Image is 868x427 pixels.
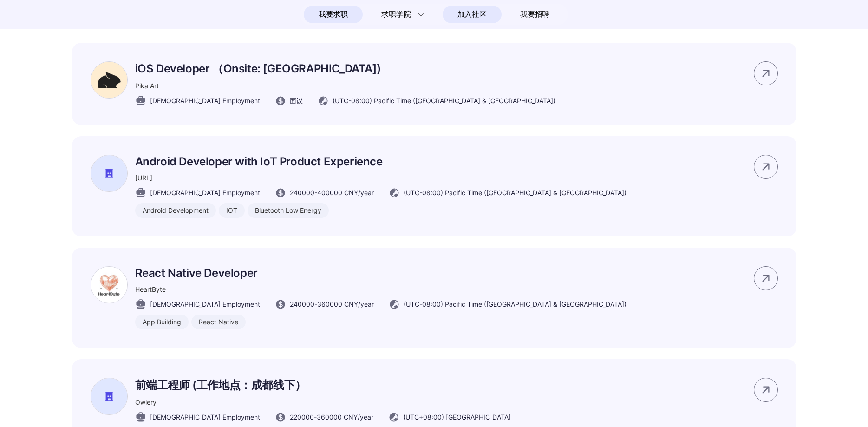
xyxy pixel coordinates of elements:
span: 加入社区 [457,7,487,22]
span: [DEMOGRAPHIC_DATA] Employment [150,96,260,105]
div: Android Development [135,203,216,218]
div: IOT [219,203,245,218]
span: Pika Art [135,82,159,90]
p: Android Developer with IoT Product Experience [135,155,627,168]
span: (UTC-08:00) Pacific Time ([GEOGRAPHIC_DATA] & [GEOGRAPHIC_DATA]) [404,188,627,197]
span: 240000 - 360000 CNY /year [290,299,374,309]
span: [DEMOGRAPHIC_DATA] Employment [150,188,260,197]
span: 面议 [290,96,303,105]
span: 我要招聘 [520,9,549,20]
span: 求职学院 [381,9,411,20]
div: App Building [135,315,189,329]
span: [URL] [135,174,152,182]
span: (UTC-08:00) Pacific Time ([GEOGRAPHIC_DATA] & [GEOGRAPHIC_DATA]) [404,299,627,309]
span: (UTC+08:00) [GEOGRAPHIC_DATA] [403,412,511,422]
span: [DEMOGRAPHIC_DATA] Employment [150,412,260,422]
div: Bluetooth Low Energy [248,203,329,218]
p: iOS Developer （Onsite: [GEOGRAPHIC_DATA]) [135,61,555,76]
span: 我要求职 [319,7,348,22]
span: HeartByte [135,285,166,293]
p: 前端工程师 (工作地点：成都线下） [135,378,511,393]
p: React Native Developer [135,266,627,280]
span: 220000 - 360000 CNY /year [290,412,373,422]
span: (UTC-08:00) Pacific Time ([GEOGRAPHIC_DATA] & [GEOGRAPHIC_DATA]) [333,96,555,105]
span: 240000 - 400000 CNY /year [290,188,374,197]
span: Owlery [135,398,157,406]
span: [DEMOGRAPHIC_DATA] Employment [150,299,260,309]
div: React Native [191,315,246,329]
